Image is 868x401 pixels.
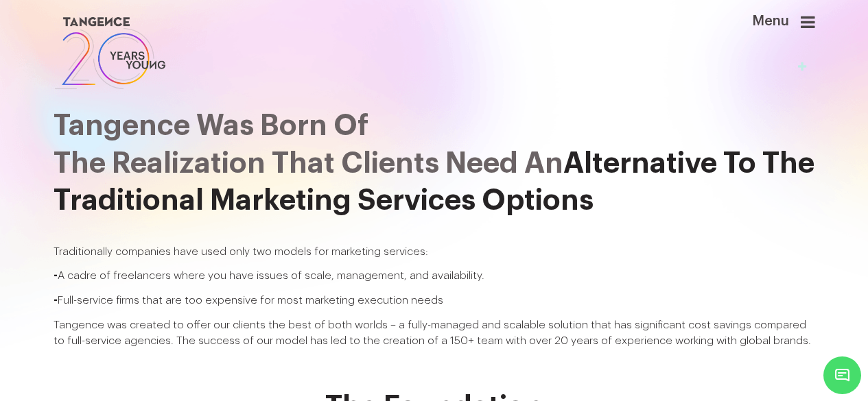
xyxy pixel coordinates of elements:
[54,317,815,350] p: Tangence was created to offer our clients the best of both worlds – a fully-managed and scalable ...
[54,244,815,260] p: Traditionally companies have used only two models for marketing services:
[54,111,563,178] span: Tangence Was Born Of the realization that clients need an
[54,107,815,219] h2: Alternative To The Traditional Marketing Services Options
[54,268,815,284] p: A cadre of freelancers where you have issues of scale, management, and availability.
[823,356,861,394] span: Chat Widget
[54,295,58,306] span: -
[54,270,58,281] span: -
[54,14,167,93] img: logo SVG
[54,293,815,309] p: Full-service firms that are too expensive for most marketing execution needs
